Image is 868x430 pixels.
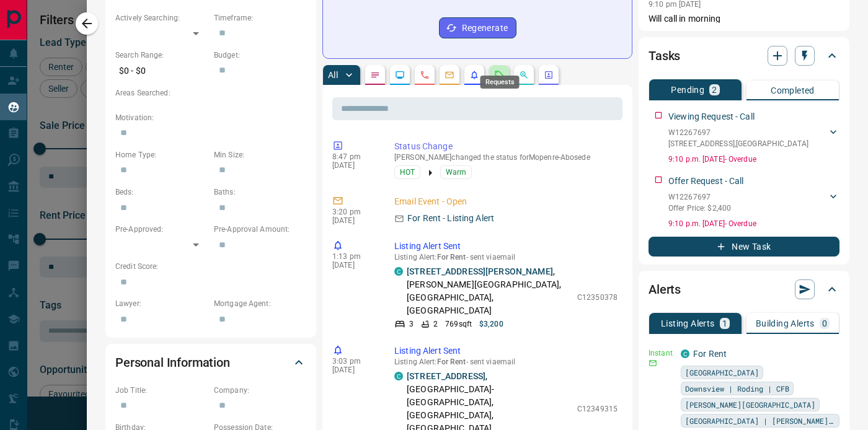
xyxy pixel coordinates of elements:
[332,216,376,225] p: [DATE]
[332,152,376,161] p: 8:47 pm
[577,403,618,415] p: C12349315
[332,161,376,170] p: [DATE]
[722,319,727,328] p: 1
[409,318,414,330] p: 3
[649,46,680,66] h2: Tasks
[519,70,529,80] svg: Opportunities
[668,127,808,138] p: W12267697
[407,265,571,317] p: , [PERSON_NAME][GEOGRAPHIC_DATA], [GEOGRAPHIC_DATA], [GEOGRAPHIC_DATA]
[756,319,815,328] p: Building Alerts
[115,149,208,160] p: Home Type:
[407,371,485,381] a: [STREET_ADDRESS]
[332,261,376,270] p: [DATE]
[394,253,618,261] p: Listing Alert : - sent via email
[668,125,839,152] div: W12267697[STREET_ADDRESS],[GEOGRAPHIC_DATA]
[115,12,208,24] p: Actively Searching:
[407,212,494,225] p: For Rent - Listing Alert
[214,50,306,61] p: Budget:
[214,12,306,24] p: Timeframe:
[437,358,466,366] span: For Rent
[394,140,618,153] p: Status Change
[480,76,520,89] div: Requests
[649,41,839,71] div: Tasks
[446,166,466,178] span: Warm
[400,166,415,178] span: HOT
[681,349,689,358] div: condos.ca
[115,353,230,372] h2: Personal Information
[328,71,338,79] p: All
[668,189,839,216] div: W12267697Offer Price: $2,400
[668,218,839,229] p: 9:10 p.m. [DATE] - Overdue
[332,252,376,261] p: 1:13 pm
[771,86,815,95] p: Completed
[649,274,839,304] div: Alerts
[214,149,306,160] p: Min Size:
[668,110,755,123] p: Viewing Request - Call
[668,138,808,149] p: [STREET_ADDRESS] , [GEOGRAPHIC_DATA]
[437,253,466,261] span: For Rent
[577,292,618,303] p: C12350378
[668,154,839,165] p: 9:10 p.m. [DATE] - Overdue
[332,357,376,366] p: 3:03 pm
[214,298,306,309] p: Mortgage Agent:
[115,298,208,309] p: Lawyer:
[649,359,657,367] svg: Email
[394,267,403,276] div: condos.ca
[395,70,405,80] svg: Lead Browsing Activity
[420,70,430,80] svg: Calls
[649,237,839,257] button: New Task
[115,261,306,272] p: Credit Score:
[394,240,618,253] p: Listing Alert Sent
[433,318,438,330] p: 2
[115,87,306,99] p: Areas Searched:
[649,279,681,299] h2: Alerts
[214,186,306,198] p: Baths:
[668,175,744,188] p: Offer Request - Call
[370,70,380,80] svg: Notes
[479,318,503,330] p: $3,200
[214,224,306,235] p: Pre-Approval Amount:
[115,61,208,81] p: $0 - $0
[439,17,516,38] button: Regenerate
[469,70,479,80] svg: Listing Alerts
[394,372,403,380] div: condos.ca
[544,70,554,80] svg: Agent Actions
[693,349,727,359] a: For Rent
[445,318,472,330] p: 769 sqft
[332,366,376,374] p: [DATE]
[115,224,208,235] p: Pre-Approved:
[394,195,618,208] p: Email Event - Open
[394,344,618,358] p: Listing Alert Sent
[668,191,731,203] p: W12267697
[115,50,208,61] p: Search Range:
[214,385,306,396] p: Company:
[685,398,815,411] span: [PERSON_NAME][GEOGRAPHIC_DATA]
[649,12,839,25] p: Will call in morning
[332,208,376,216] p: 3:20 pm
[661,319,715,328] p: Listing Alerts
[115,186,208,198] p: Beds:
[649,348,673,359] p: Instant
[671,86,704,94] p: Pending
[394,358,618,366] p: Listing Alert : - sent via email
[685,415,835,427] span: [GEOGRAPHIC_DATA] | [PERSON_NAME][GEOGRAPHIC_DATA]
[822,319,827,328] p: 0
[445,70,454,80] svg: Emails
[712,86,717,94] p: 2
[407,266,553,276] a: [STREET_ADDRESS][PERSON_NAME]
[115,348,306,377] div: Personal Information
[685,382,789,395] span: Downsview | Roding | CFB
[115,385,208,396] p: Job Title:
[668,203,731,214] p: Offer Price: $2,400
[685,366,759,379] span: [GEOGRAPHIC_DATA]
[115,112,306,123] p: Motivation:
[394,153,618,162] p: [PERSON_NAME] changed the status for Mopenre-Abosede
